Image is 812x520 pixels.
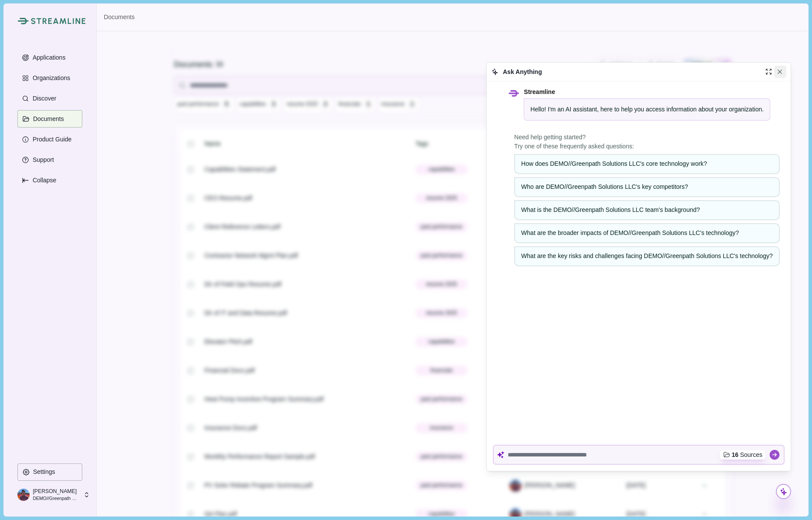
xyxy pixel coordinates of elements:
[430,424,453,432] span: insurance
[720,450,765,460] button: 16 Sources
[33,487,78,495] p: [PERSON_NAME]
[428,510,455,518] span: capabilities
[421,223,462,231] span: past performance
[204,395,323,404] div: Heat Pump Incentive Program Summary.pdf
[415,164,468,174] button: capabilities
[30,156,54,164] p: Support
[17,90,82,107] button: Discover
[774,66,786,78] button: Close
[17,489,30,501] img: profile picture
[415,251,468,261] button: past performance
[17,131,82,148] button: Product Guide
[204,309,287,318] div: Dir of IT and Data Resume.pdf
[31,18,86,24] img: Streamline Climate Logo
[17,17,82,24] a: Streamline Climate LogoStreamline Climate Logo
[204,222,280,231] div: Client Reference Letters.pdf
[204,510,237,519] div: QA Plan.pdf
[17,17,28,24] img: Streamline Climate Logo
[17,171,82,189] a: Expand
[335,97,376,112] button: financials 1
[524,88,555,95] span: Streamline
[216,59,223,70] div: 16
[30,74,70,82] p: Organizations
[204,452,315,461] div: Monthly Performance Report Sample.pdf
[378,97,420,112] button: insurance 1
[428,165,455,173] span: capabilities
[30,177,56,184] p: Collapse
[514,177,780,197] button: Who are DEMO//Greenpath Solutions LLC's key competitors?
[104,13,135,22] a: Documents
[514,246,780,266] button: What are the key risks and challenges facing DEMO//Greenpath Solutions LLC's technology?
[236,97,282,112] button: capabilities 3
[426,309,457,317] span: resume 2025
[421,252,462,259] span: past performance
[204,251,298,260] div: Contractor Network Mgmt Plan.pdf
[283,97,334,112] button: resume 2025 3
[521,205,773,215] div: What is the DEMO//Greenpath Solutions LLC team's background?
[204,366,254,375] div: Financial Docs.pdf
[514,223,780,243] button: What are the broader impacts of DEMO//Greenpath Solutions LLC's technology?
[17,463,82,481] button: Settings
[174,59,213,70] div: Documents
[204,165,275,174] div: Capabilities Statement.pdf
[415,423,468,433] button: insurance
[421,395,462,403] span: past performance
[204,423,257,433] div: Insurance Docs.pdf
[514,200,780,220] button: What is the DEMO//Greenpath Solutions LLC team's background?
[30,54,66,61] p: Applications
[732,450,739,460] b: 16
[415,308,468,318] button: resume 2025
[286,101,318,108] span: resume 2025
[415,222,468,232] button: past performance
[17,463,82,484] a: Settings
[521,228,773,238] div: What are the broader impacts of DEMO//Greenpath Solutions LLC's technology?
[204,194,252,203] div: CEO Resume.pdf
[178,101,219,108] span: past performance
[521,159,773,168] div: How does DEMO//Greenpath Solutions LLC's core technology work?
[415,279,468,289] button: resume 2025
[17,110,82,127] button: Documents
[17,69,82,87] button: Organizations
[409,101,415,107] div: 1
[521,252,773,261] div: What are the key risks and challenges facing DEMO//Greenpath Solutions LLC's technology?
[322,101,328,107] div: 3
[525,510,575,519] span: [PERSON_NAME]
[514,154,780,174] button: How does DEMO//Greenpath Solutions LLC's core technology work?
[428,338,455,346] span: capabilities
[415,394,468,404] button: past performance
[509,480,522,492] img: Nick Pearson
[415,480,468,490] button: past performance
[223,101,229,107] div: 5
[33,495,78,502] p: DEMO//Greenpath Solutions LLC
[381,101,404,108] span: insurance
[426,280,457,288] span: resume 2025
[270,101,276,107] div: 3
[521,182,773,191] div: Who are DEMO//Greenpath Solutions LLC's key competitors?
[415,509,468,519] button: capabilities
[203,133,414,154] th: Name
[627,478,697,493] div: [DATE]
[514,133,780,151] span: Need help getting started? Try one of these frequently asked questions:
[30,115,64,123] p: Documents
[30,95,56,102] p: Discover
[415,337,468,347] button: capabilities
[204,280,281,289] div: Dir of Field Ops Resume.pdf
[338,101,361,108] span: financials
[414,133,508,154] th: Tags
[239,101,266,108] span: capabilities
[415,193,468,203] button: resume 2025
[204,337,252,346] div: Elevator Pitch.pdf
[204,481,312,490] div: PV Solor Rebate Program Summary.pdf
[17,151,82,168] button: Support
[426,194,457,202] span: resume 2025
[30,136,72,143] p: Product Guide
[525,481,575,490] span: [PERSON_NAME]
[415,452,468,462] button: past performance
[17,49,82,66] button: Applications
